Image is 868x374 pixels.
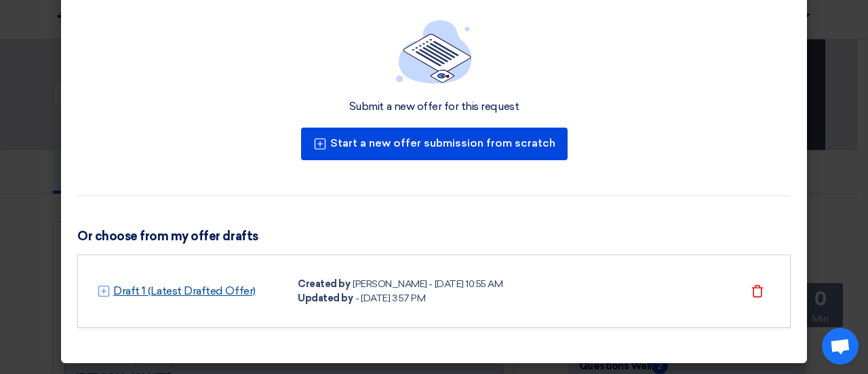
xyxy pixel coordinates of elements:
[355,291,425,305] div: - [DATE] 3:57 PM
[349,100,519,114] div: Submit a new offer for this request
[822,328,859,364] a: Open chat
[77,229,791,244] h3: Or choose from my offer drafts
[301,128,568,160] button: Start a new offer submission from scratch
[396,20,472,83] img: empty_state_list.svg
[298,291,353,305] div: Updated by
[113,283,256,299] a: Draft 1 (Latest Drafted Offer)
[298,277,350,291] div: Created by
[353,277,502,291] div: [PERSON_NAME] - [DATE] 10:55 AM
